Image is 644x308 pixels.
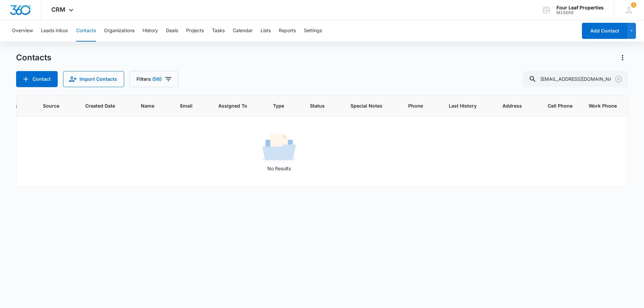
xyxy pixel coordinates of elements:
[141,102,154,109] span: Name
[523,71,628,87] input: Search Contacts
[631,2,636,8] span: 2
[16,71,58,87] button: Add Contact
[262,131,296,165] img: No Results
[449,102,477,109] span: Last History
[273,102,284,109] span: Type
[617,52,628,63] button: Actions
[582,23,627,39] button: Add Contact
[41,20,68,42] button: Leads Inbox
[556,10,604,15] div: account id
[166,20,178,42] button: Deals
[304,20,322,42] button: Settings
[502,102,522,109] span: Address
[589,102,617,109] span: Work Phone
[180,102,193,109] span: Email
[351,102,382,109] span: Special Notes
[310,102,325,109] span: Status
[218,102,247,109] span: Assigned To
[51,6,65,13] span: CRM
[63,71,124,87] button: Import Contacts
[212,20,225,42] button: Tasks
[186,20,204,42] button: Projects
[613,74,624,84] button: Clear
[129,71,178,87] button: Filters
[143,20,158,42] button: History
[43,102,59,109] span: Source
[85,102,115,109] span: Created Date
[279,20,296,42] button: Reports
[548,102,573,109] span: Cell Phone
[104,20,135,42] button: Organizations
[152,77,162,81] span: (56)
[408,102,423,109] span: Phone
[261,20,271,42] button: Lists
[233,20,253,42] button: Calendar
[631,2,636,8] div: notifications count
[16,53,51,63] h1: Contacts
[76,20,96,42] button: Contacts
[12,20,33,42] button: Overview
[556,5,604,10] div: account name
